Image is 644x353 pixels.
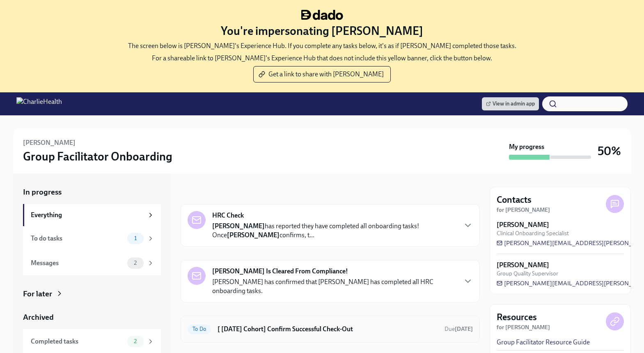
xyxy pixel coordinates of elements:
a: In progress [23,187,161,197]
span: October 31st, 2025 10:00 [445,325,473,333]
a: Everything [23,204,161,226]
img: dado [301,10,343,20]
p: The screen below is [PERSON_NAME]'s Experience Hub. If you complete any tasks below, it's as if [... [128,41,516,50]
div: In progress [181,187,219,197]
span: 2 [129,260,142,266]
strong: [PERSON_NAME] Is Cleared From Compliance! [212,267,348,276]
strong: My progress [509,142,544,151]
div: To do tasks [31,234,124,243]
h3: 50% [598,144,621,158]
strong: for [PERSON_NAME] [497,206,550,213]
strong: [PERSON_NAME] [497,220,549,229]
strong: [DATE] [455,325,473,332]
a: View in admin app [482,97,539,110]
span: View in admin app [486,100,535,108]
span: To Do [188,326,211,332]
div: Everything [31,211,144,220]
a: To Do[ [DATE] Cohort] Confirm Successful Check-OutDue[DATE] [188,323,473,336]
strong: [PERSON_NAME] [212,222,265,230]
a: Group Facilitator Resource Guide [497,338,590,347]
strong: HRC Check [212,211,244,220]
div: Messages [31,259,124,268]
h3: You're impersonating [PERSON_NAME] [221,23,423,38]
p: has reported they have completed all onboarding tasks! Once confirms, t... [212,222,456,240]
div: Completed tasks [31,337,124,346]
span: Get a link to share with [PERSON_NAME] [260,70,384,78]
img: CharlieHealth [16,97,62,110]
button: Get a link to share with [PERSON_NAME] [253,66,391,83]
h3: Group Facilitator Onboarding [23,149,172,164]
h6: [PERSON_NAME] [23,138,76,147]
a: To do tasks1 [23,226,161,251]
strong: [PERSON_NAME] [227,231,280,239]
span: 2 [129,338,142,344]
span: Clinical Onboarding Specialist [497,229,569,237]
a: Archived [23,312,161,323]
span: Group Quality Supervisor [497,270,558,277]
h6: [ [DATE] Cohort] Confirm Successful Check-Out [218,325,438,334]
span: 1 [129,235,142,241]
span: Due [445,325,473,332]
h4: Resources [497,311,537,323]
p: For a shareable link to [PERSON_NAME]'s Experience Hub that does not include this yellow banner, ... [152,54,492,63]
strong: [PERSON_NAME] [497,261,549,270]
a: For later [23,289,161,299]
h4: Contacts [497,194,532,206]
a: Messages2 [23,251,161,275]
strong: for [PERSON_NAME] [497,324,550,331]
div: For later [23,289,52,299]
p: [PERSON_NAME] has confirmed that [PERSON_NAME] has completed all HRC onboarding tasks. [212,277,456,296]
